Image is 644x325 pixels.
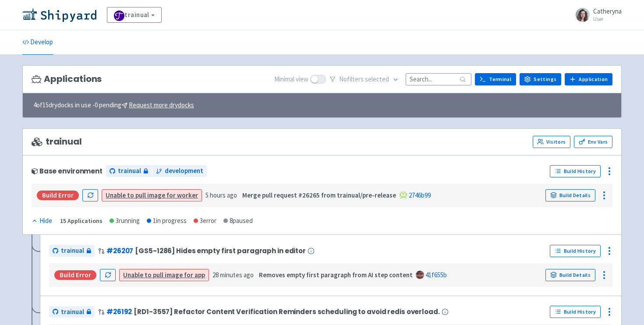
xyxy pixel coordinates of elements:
a: #26207 [106,246,133,255]
a: Build Details [545,269,595,281]
div: 3 running [110,216,140,226]
a: Settings [520,73,561,85]
a: #26192 [106,307,132,316]
a: Application [565,73,612,85]
h3: Applications [32,74,102,84]
a: trainual [107,7,162,23]
img: Shipyard logo [22,8,96,22]
span: trainual [118,166,141,176]
a: trainual [106,165,152,177]
div: Hide [32,216,52,226]
div: Build Error [37,191,79,200]
span: development [165,166,203,176]
span: Catheryna [593,7,622,15]
div: 15 Applications [60,216,103,226]
a: 41f655b [425,271,447,279]
a: Env Vars [574,136,612,148]
span: selected [365,75,389,83]
span: trainual [32,137,82,147]
a: Catheryna User [570,8,622,22]
time: 28 minutes ago [212,271,254,279]
strong: Removes empty first paragraph from AI step content [259,271,413,279]
div: Base environment [32,167,103,175]
a: Build History [550,306,601,318]
a: trainual [49,306,95,318]
u: Request more drydocks [129,101,194,109]
div: 3 error [194,216,216,226]
span: 4 of 15 drydocks in use - 0 pending [33,100,194,110]
span: [RD1-3557] Refactor Content Verification Reminders scheduling to avoid redis overload. [134,308,439,315]
div: Build Error [54,270,96,280]
a: Build Details [545,189,595,201]
a: development [152,165,207,177]
a: Terminal [475,73,516,85]
a: Build History [550,245,601,257]
span: [GS5-1286] Hides empty first paragraph in editor [135,247,306,254]
span: No filter s [339,74,389,85]
a: Visitors [533,136,570,148]
a: trainual [49,245,95,257]
div: 1 in progress [147,216,187,226]
a: Unable to pull image for app [123,271,205,279]
input: Search... [406,73,471,85]
span: Minimal view [274,74,308,85]
span: trainual [61,307,84,317]
a: Unable to pull image for worker [106,191,198,199]
a: Build History [550,165,601,177]
strong: Merge pull request #26265 from trainual/pre-release [242,191,396,199]
a: Develop [22,30,53,55]
small: User [593,16,622,22]
a: 2746b99 [409,191,431,199]
div: 8 paused [223,216,253,226]
span: trainual [61,246,84,256]
button: Hide [32,216,53,226]
time: 5 hours ago [205,191,237,199]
